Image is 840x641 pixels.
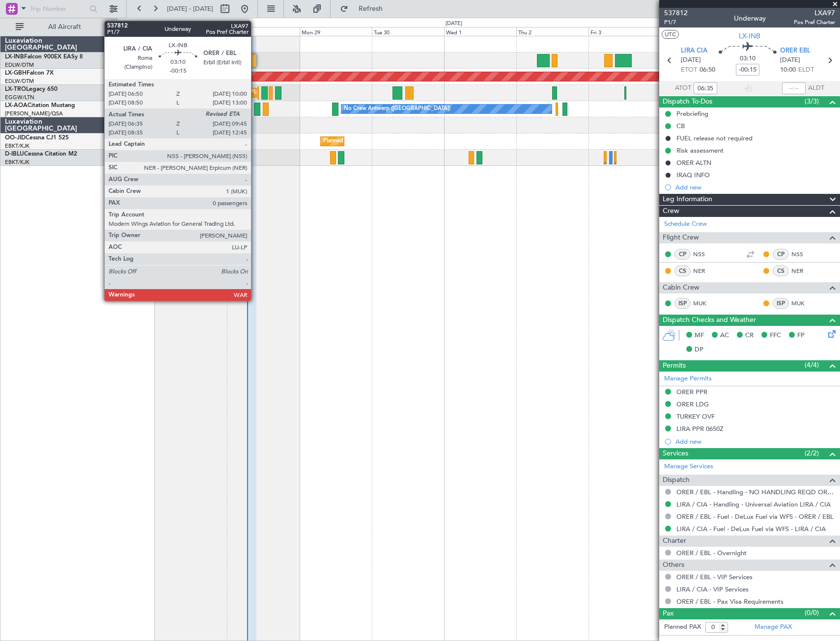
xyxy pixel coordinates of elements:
[675,83,691,93] span: ATOT
[676,134,753,142] div: FUEL release not required
[734,13,766,24] div: Underway
[782,82,806,94] input: --:--
[694,82,717,94] input: --:--
[5,135,69,141] a: OO-JIDCessna CJ1 525
[167,4,213,13] span: [DATE] - [DATE]
[676,122,685,130] div: CB
[189,53,277,68] div: Unplanned Maint Roma (Ciampino)
[251,85,405,100] div: Planned Maint [GEOGRAPHIC_DATA] ([GEOGRAPHIC_DATA])
[676,425,724,433] div: LIRA PPR 0650Z
[5,110,63,117] a: [PERSON_NAME]/QSA
[30,1,86,16] input: Trip Number
[5,151,24,157] span: D-IBLU
[5,135,26,141] span: OO-JID
[5,103,75,108] a: LX-AOACitation Mustang
[720,331,729,341] span: AC
[805,360,819,370] span: (4/4)
[5,151,77,157] a: D-IBLUCessna Citation M2
[681,46,707,56] span: LIRA CIA
[5,54,83,60] a: LX-INBFalcon 900EX EASy II
[11,19,107,35] button: All Aircraft
[5,86,57,92] a: LX-TROLegacy 650
[797,331,805,341] span: FP
[676,512,834,521] a: ORER / EBL - Fuel - DeLux Fuel via WFS - ORER / EBL
[336,1,394,17] button: Refresh
[770,331,781,341] span: FFC
[681,65,697,75] span: ETOT
[693,250,715,259] a: NSS
[808,83,824,93] span: ALDT
[780,46,811,56] span: ORER EBL
[773,266,789,276] div: CS
[323,134,438,149] div: Planned Maint Kortrijk-[GEOGRAPHIC_DATA]
[227,27,299,36] div: Sun 28
[372,27,444,36] div: Tue 30
[780,55,800,65] span: [DATE]
[664,8,688,18] span: 537812
[5,54,24,60] span: LX-INB
[663,232,699,243] span: Flight Crew
[300,27,372,36] div: Mon 29
[663,560,684,571] span: Others
[780,65,796,75] span: 10:00
[350,5,392,12] span: Refresh
[663,448,688,459] span: Services
[5,70,54,76] a: LX-GBHFalcon 7X
[755,622,792,632] a: Manage PAX
[805,448,819,458] span: (2/2)
[5,94,34,101] a: EGGW/LTN
[676,549,747,557] a: ORER / EBL - Overnight
[794,8,835,18] span: LXA97
[5,142,29,150] a: EBKT/KJK
[700,65,715,75] span: 06:50
[805,608,819,618] span: (0/0)
[663,206,679,217] span: Crew
[662,30,679,39] button: UTC
[155,27,227,36] div: Sat 27
[663,608,673,619] span: Pax
[588,27,661,36] div: Fri 3
[663,315,756,326] span: Dispatch Checks and Weather
[740,54,756,64] span: 03:10
[446,20,462,28] div: [DATE]
[676,597,784,606] a: ORER / EBL - Pax Visa Requirements
[676,585,749,593] a: LIRA / CIA - VIP Services
[791,299,813,308] a: MUK
[5,159,29,166] a: EBKT/KJK
[805,96,819,107] span: (3/3)
[26,24,104,30] span: All Aircraft
[664,374,712,384] a: Manage Permits
[516,27,588,36] div: Thu 2
[676,146,724,155] div: Risk assessment
[676,171,710,179] div: IRAQ INFO
[663,194,712,205] span: Leg Information
[119,20,136,28] div: [DATE]
[83,27,155,36] div: Fri 26
[773,249,789,260] div: CP
[5,78,34,85] a: EDLW/DTM
[791,250,813,259] a: NSS
[5,70,27,76] span: LX-GBH
[675,183,835,191] div: Add new
[663,360,686,372] span: Permits
[664,219,707,229] a: Schedule Crew
[794,18,835,27] span: Pos Pref Charter
[5,86,26,92] span: LX-TRO
[676,573,753,581] a: ORER / EBL - VIP Services
[663,96,712,107] span: Dispatch To-Dos
[5,103,28,108] span: LX-AOA
[798,65,814,75] span: ELDT
[663,535,686,547] span: Charter
[444,27,516,36] div: Wed 1
[739,31,760,41] span: LX-INB
[5,61,34,69] a: EDLW/DTM
[344,102,450,116] div: No Crew Antwerp ([GEOGRAPHIC_DATA])
[791,267,813,275] a: NER
[773,298,789,309] div: ISP
[681,55,701,65] span: [DATE]
[663,475,690,486] span: Dispatch
[674,266,691,276] div: CS
[745,331,754,341] span: CR
[676,488,835,496] a: ORER / EBL - Handling - NO HANDLING REQD ORER/EBL
[676,388,707,396] div: ORER PPR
